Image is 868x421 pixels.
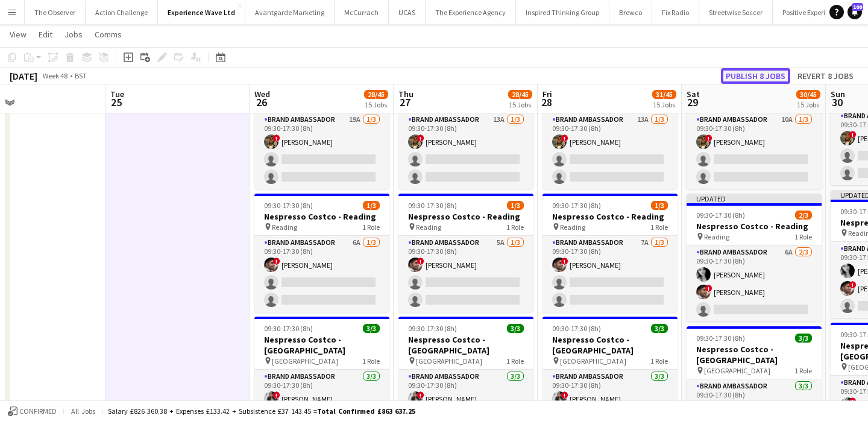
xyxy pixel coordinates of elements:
button: Action Challenge [86,1,158,24]
span: 1/3 [507,201,524,210]
app-job-card: Updated09:30-17:30 (8h)2/3Nespresso Costco - Reading Reading1 RoleBrand Ambassador6A2/309:30-17:3... [687,194,822,321]
app-card-role: Brand Ambassador5A1/309:30-17:30 (8h)![PERSON_NAME] [398,236,533,312]
span: 1 Role [506,356,524,366]
span: Thu [398,89,414,100]
h3: Nespresso Costco - [GEOGRAPHIC_DATA] [542,334,678,356]
button: Positive Experience [773,1,851,24]
h3: Nespresso Costco - [GEOGRAPHIC_DATA] [398,334,533,356]
h3: Nespresso Costco - Reading [254,211,389,222]
div: BST [75,71,87,80]
span: Total Confirmed £863 637.25 [317,407,415,416]
span: 1 Role [794,232,812,241]
h3: Nespresso Costco - Reading [398,211,533,222]
span: Confirmed [19,407,57,416]
button: Inspired Thinking Group [516,1,609,24]
span: ! [561,391,568,399]
span: View [10,29,27,40]
button: Streetwise Soccer [699,1,773,24]
span: Reading [272,223,297,232]
span: 27 [397,95,414,109]
button: The Experience Agency [426,1,516,24]
span: ! [561,258,568,265]
div: Salary £826 360.38 + Expenses £133.42 + Subsistence £37 143.45 = [108,407,415,416]
span: 3/3 [363,324,380,333]
span: ! [849,131,857,138]
span: 1 Role [362,223,380,232]
span: 30 [829,95,845,109]
span: 1 Role [506,223,524,232]
app-job-card: 09:30-17:30 (8h)1/3Nespresso Costco - Oldham Oldham1 RoleBrand Ambassador19A1/309:30-17:30 (8h)![... [254,71,389,189]
span: 09:30-17:30 (8h) [552,324,601,333]
app-job-card: 09:30-17:30 (8h)1/3Nespresso Costco - Reading Reading1 RoleBrand Ambassador5A1/309:30-17:30 (8h)!... [398,194,533,312]
button: Confirmed [6,405,58,418]
span: 1 Role [794,366,812,375]
span: ! [705,285,712,292]
div: Updated [687,194,822,203]
span: Wed [254,89,270,100]
span: ! [849,281,857,288]
span: 09:30-17:30 (8h) [408,324,457,333]
a: View [5,27,31,42]
app-card-role: Brand Ambassador10A1/309:30-17:30 (8h)![PERSON_NAME] [687,113,822,189]
span: 26 [253,95,270,109]
span: 29 [685,95,700,109]
span: ! [417,391,424,399]
button: Fix Radio [652,1,699,24]
app-card-role: Brand Ambassador19A1/309:30-17:30 (8h)![PERSON_NAME] [254,113,389,189]
span: Edit [39,29,52,40]
span: Comms [95,29,122,40]
span: Fri [542,89,552,100]
app-job-card: 09:30-17:30 (8h)1/3Nespresso Costco - Oldham Oldham1 RoleBrand Ambassador13A1/309:30-17:30 (8h)![... [542,71,678,189]
span: Jobs [64,29,83,40]
span: 3/3 [795,334,812,343]
app-job-card: 09:30-17:30 (8h)1/3Nespresso Costco - Oldham Oldham1 RoleBrand Ambassador13A1/309:30-17:30 (8h)![... [398,71,533,189]
span: 09:30-17:30 (8h) [696,210,745,220]
span: 09:30-17:30 (8h) [552,201,601,210]
span: Reading [704,232,729,241]
a: Edit [34,27,57,42]
span: [GEOGRAPHIC_DATA] [416,356,482,366]
span: Tue [110,89,124,100]
div: 15 Jobs [653,100,676,109]
app-job-card: 09:30-17:30 (8h)1/3Nespresso Costco - Oldham Oldham1 RoleBrand Ambassador10A1/309:30-17:30 (8h)![... [687,71,822,189]
div: 15 Jobs [797,100,820,109]
span: Week 48 [40,71,70,80]
button: Avantgarde Marketing [245,1,335,24]
span: ! [273,258,280,265]
h3: Nespresso Costco - [GEOGRAPHIC_DATA] [254,334,389,356]
app-job-card: 09:30-17:30 (8h)1/3Nespresso Costco - Reading Reading1 RoleBrand Ambassador6A1/309:30-17:30 (8h)!... [254,194,389,312]
span: 1 Role [650,356,668,366]
span: 28/45 [508,90,532,99]
span: 1/3 [363,201,380,210]
app-card-role: Brand Ambassador13A1/309:30-17:30 (8h)![PERSON_NAME] [398,113,533,189]
span: Reading [560,223,585,232]
span: 25 [108,95,124,109]
span: 09:30-17:30 (8h) [408,201,457,210]
a: Comms [90,27,127,42]
span: Sat [687,89,700,100]
span: 1 Role [650,223,668,232]
span: ! [561,135,568,142]
a: 100 [848,5,862,19]
span: 28 [541,95,552,109]
span: All jobs [69,407,98,416]
span: ! [417,135,424,142]
button: Experience Wave Ltd [158,1,245,24]
span: [GEOGRAPHIC_DATA] [704,366,770,375]
span: Reading [416,223,441,232]
button: Revert 8 jobs [793,68,858,84]
span: 09:30-17:30 (8h) [696,334,745,343]
span: ! [417,258,424,265]
span: [GEOGRAPHIC_DATA] [272,356,338,366]
span: 31/45 [652,90,676,99]
div: 09:30-17:30 (8h)1/3Nespresso Costco - Reading Reading1 RoleBrand Ambassador7A1/309:30-17:30 (8h)!... [542,194,678,312]
button: The Observer [25,1,86,24]
div: 15 Jobs [509,100,532,109]
button: UCAS [389,1,426,24]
